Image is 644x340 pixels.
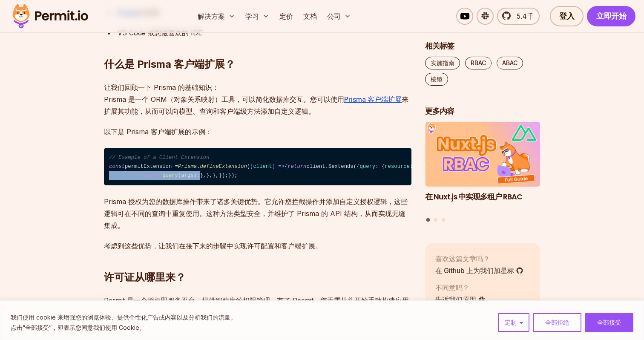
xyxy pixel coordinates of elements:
font: 棱镜 [431,75,443,83]
span: return [141,173,159,179]
button: 解决方案 [194,8,239,25]
font: 喜欢这篇文章吗？ [435,254,490,263]
a: 登入 [550,6,584,26]
button: 定制 [498,313,529,332]
font: 在 Nuxt.js 中实现多租户 RBAC [425,191,522,202]
font: 全部接受 [597,319,621,326]
a: 文档 [300,8,320,25]
span: const [109,164,125,170]
div: 帖子 [425,122,540,223]
span: query [359,164,375,170]
a: RBAC [465,57,492,69]
font: VS Code 或您最喜欢的 IDE [118,29,202,37]
font: Prisma 授权为您的数据库操作带来了诸多关键优势。它允许您拦截操作并添加自定义授权逻辑，这些逻辑可在不同的查询中重复使用。这种方法类型安全，并维护了 Prisma 的 API 结构，从而实现... [104,197,408,230]
a: 棱镜 [425,73,448,86]
a: 告诉我们原因 [435,294,486,305]
a: 实施指南 [425,57,460,69]
a: 5.4千 [497,8,540,25]
button: 全部接受 [585,313,633,332]
font: 考虑到这些优势，让我们在接下来的步骤中实现许可配置和客户端扩展。 [104,242,322,250]
a: 定价 [276,8,296,25]
a: Prisma 客户端扩展 [344,95,402,104]
span: defineExtension [200,164,247,170]
font: 实施指南 [431,59,454,66]
font: 相关标签 [425,40,454,51]
font: 我们使用 cookie 来增强您的浏览体验、提供个性化广告或内容以及分析我们的流量。 [11,314,236,321]
font: Permit 是一个授权即服务平台，提供细粒度的权限管理。有了 Permit，您无需从头开始手动构建应用程序的授权，而是可以专注于产品的功能。 [104,296,409,317]
code: permitExtension = . ( { client.$extends({ : { : { ( ) { (args); }, }, }, }); }); [104,148,411,185]
span: resource [385,164,410,170]
font: 让我们回顾一下 Prisma 的基础知识： [104,83,219,92]
font: 更多内容 [425,106,454,116]
font: 全部拒绝 [545,319,569,326]
font: Prisma 是一个 ORM（对象关系映射）工具，可以简化数据库交互。您可以使用 [104,95,344,104]
font: 点击“全部接受”，即表示您同意我们使用 Cookie。 [11,324,145,331]
a: ABAC [497,57,523,69]
button: 学习 [242,8,273,25]
font: 许可证从哪里来？ [104,271,186,283]
li: 1/3 [425,122,540,213]
font: 5.4千 [517,12,534,20]
font: 公司 [327,12,341,20]
button: 全部拒绝 [533,313,581,332]
button: 转到幻灯片 3 [442,218,445,222]
a: 立即开始 [587,6,635,26]
font: 不同意吗？ [435,283,469,292]
font: 立即开始 [596,11,626,21]
span: return [287,164,306,170]
font: 定制 [505,319,517,326]
a: 在 Github 上为我们加星标 [435,265,523,276]
font: 以下是 Prisma 客户端扩展的示例： [104,127,212,136]
button: 公司 [324,8,354,25]
font: 学习 [245,12,259,20]
button: 转到幻灯片 1 [426,218,430,222]
font: 解决方案 [198,12,225,20]
span: Prisma [178,164,197,170]
span: // Example of a Client Extension [109,155,209,161]
img: 许可证标志 [9,2,92,31]
span: client [253,164,272,170]
font: 定价 [279,12,293,20]
font: 登入 [559,11,574,21]
font: 什么是 Prisma 客户端扩展？ [104,58,235,70]
img: 在 Nuxt.js 中实现多租户 RBAC [425,122,540,187]
button: 转到幻灯片 2 [434,218,437,222]
font: 文档 [303,12,317,20]
font: ABAC [502,59,517,66]
a: 在 Nuxt.js 中实现多租户 RBAC在 Nuxt.js 中实现多租户 RBAC [425,122,540,213]
font: RBAC [471,59,486,66]
span: ( ) => [250,164,285,170]
span: query [162,173,178,179]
